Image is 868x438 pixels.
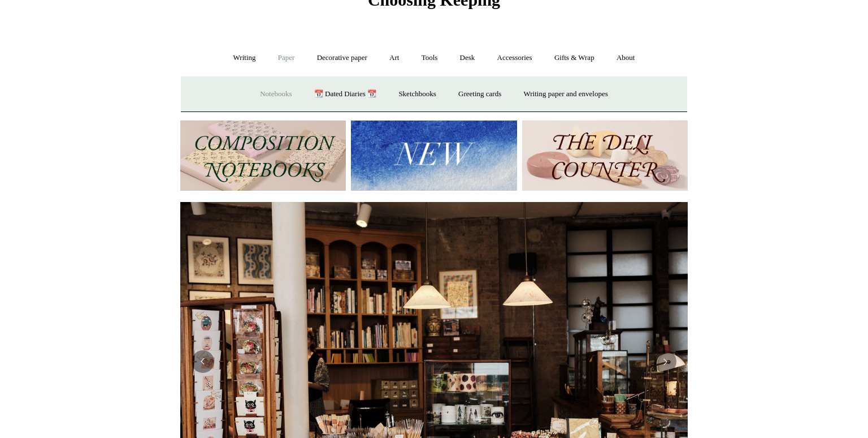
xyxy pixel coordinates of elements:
[514,79,618,109] a: Writing paper and envelopes
[268,43,305,73] a: Paper
[351,121,517,191] img: New.jpg__PID:f73bdf93-380a-4a35-bcfe-7823039498e1
[522,121,688,191] img: The Deli Counter
[192,350,214,373] button: Previous
[388,79,446,109] a: Sketchbooks
[606,43,645,73] a: About
[450,43,485,73] a: Desk
[379,43,409,73] a: Art
[250,79,302,109] a: Notebooks
[654,350,676,373] button: Next
[304,79,387,109] a: 📆 Dated Diaries 📆
[487,43,542,73] a: Accessories
[411,43,448,73] a: Tools
[223,43,266,73] a: Writing
[307,43,377,73] a: Decorative paper
[180,121,346,191] img: 202302 Composition ledgers.jpg__PID:69722ee6-fa44-49dd-a067-31375e5d54ec
[448,79,511,109] a: Greeting cards
[544,43,605,73] a: Gifts & Wrap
